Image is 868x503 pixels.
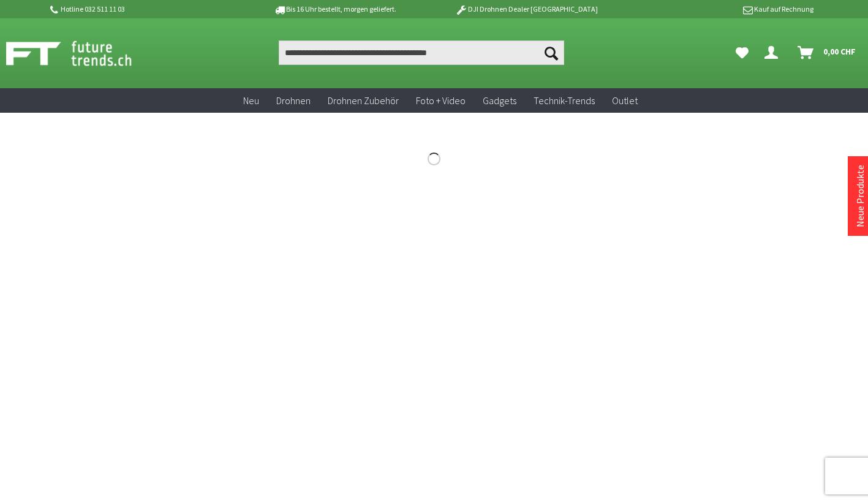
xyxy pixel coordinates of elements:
[760,40,788,65] a: Dein Konto
[240,2,431,17] p: Bis 16 Uhr bestellt, morgen geliefert.
[407,88,474,113] a: Foto + Video
[319,88,407,113] a: Drohnen Zubehör
[534,94,595,107] span: Technik-Trends
[474,88,525,113] a: Gadgets
[431,2,622,17] p: DJI Drohnen Dealer [GEOGRAPHIC_DATA]
[622,2,813,17] p: Kauf auf Rechnung
[730,40,755,65] a: Meine Favoriten
[793,40,862,65] a: Warenkorb
[823,42,856,61] span: 0,00 CHF
[268,88,319,113] a: Drohnen
[525,88,603,113] a: Technik-Trends
[279,40,564,65] input: Produkt, Marke, Kategorie, EAN, Artikelnummer…
[612,94,638,107] span: Outlet
[603,88,646,113] a: Outlet
[854,165,866,227] a: Neue Produkte
[243,94,259,107] span: Neu
[48,2,240,17] p: Hotline 032 511 11 03
[416,94,466,107] span: Foto + Video
[328,94,399,107] span: Drohnen Zubehör
[235,88,268,113] a: Neu
[538,40,564,65] button: Suchen
[276,94,311,107] span: Drohnen
[483,94,516,107] span: Gadgets
[6,38,159,69] img: Shop Futuretrends - zur Startseite wechseln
